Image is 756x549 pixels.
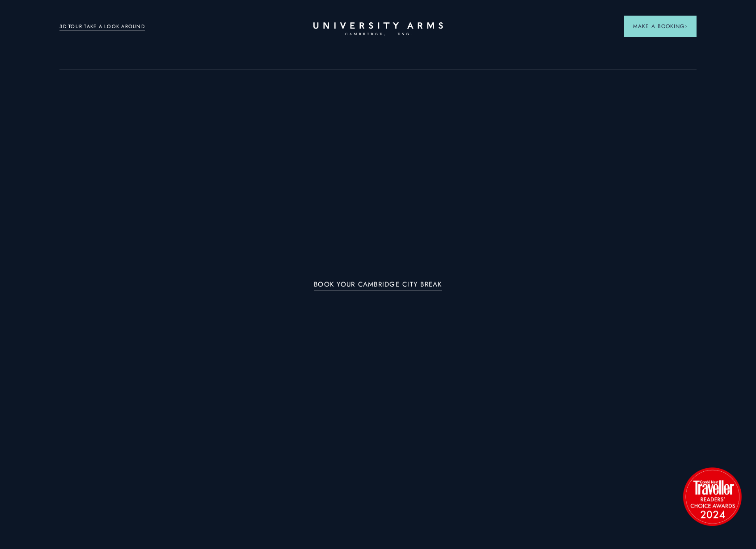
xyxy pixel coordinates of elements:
[59,23,145,31] a: 3D TOUR:TAKE A LOOK AROUND
[624,16,697,37] button: Make a BookingArrow icon
[314,281,442,291] a: BOOK YOUR CAMBRIDGE CITY BREAK
[679,463,746,530] img: image-2524eff8f0c5d55edbf694693304c4387916dea5-1501x1501-png
[633,22,688,30] span: Make a Booking
[684,25,688,28] img: Arrow icon
[313,22,443,36] a: Home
